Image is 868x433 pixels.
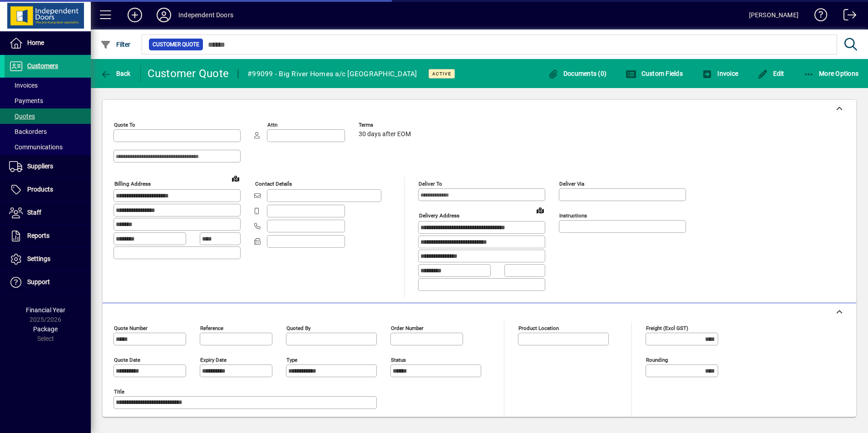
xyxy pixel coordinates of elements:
button: Profile [149,7,178,23]
span: Support [27,278,50,285]
span: Suppliers [27,162,53,170]
mat-label: Freight (excl GST) [646,325,688,331]
a: Support [5,271,91,294]
span: 30 days after EOM [359,131,411,138]
span: Reports [27,232,49,239]
span: Invoices [9,82,38,89]
button: Custom Fields [623,65,685,82]
mat-label: Expiry date [200,356,227,363]
mat-label: Quote number [114,325,148,331]
mat-label: Instructions [559,212,587,219]
a: Quotes [5,108,91,124]
span: Custom Fields [626,70,683,77]
span: Quotes [9,113,35,120]
mat-label: Quote To [114,122,135,128]
mat-label: Rounding [646,356,668,363]
mat-label: Reference [200,325,223,331]
mat-label: Title [114,388,124,394]
span: Package [33,325,58,333]
a: Payments [5,93,91,108]
span: Active [432,71,451,77]
a: View on map [533,203,547,217]
mat-label: Deliver via [559,181,584,187]
div: #99099 - Big River Homes a/c [GEOGRAPHIC_DATA] [247,67,417,81]
mat-label: Quoted by [286,325,311,331]
a: Communications [5,139,91,155]
button: Edit [755,65,787,82]
button: More Options [801,65,861,82]
span: Terms [359,122,413,128]
span: Documents (0) [547,70,607,77]
span: Customer Quote [153,40,199,49]
a: View on map [228,171,243,186]
mat-label: Quote date [114,356,140,363]
span: Staff [27,209,41,216]
button: Invoice [700,65,740,82]
a: Staff [5,202,91,224]
span: Products [27,186,53,193]
span: Edit [757,70,784,77]
mat-label: Type [286,356,297,363]
span: Communications [9,143,63,151]
a: Backorders [5,124,91,139]
span: More Options [804,70,859,77]
app-page-header-button: Back [91,65,141,82]
span: Invoice [702,70,738,77]
mat-label: Status [391,356,406,363]
a: Reports [5,225,91,247]
div: Independent Doors [178,8,233,22]
span: Filter [100,41,131,48]
a: Suppliers [5,155,91,178]
a: Home [5,32,91,54]
mat-label: Attn [267,122,277,128]
div: Customer Quote [148,66,229,81]
button: Documents (0) [545,65,609,82]
mat-label: Order number [391,325,424,331]
a: Knowledge Base [808,2,828,31]
mat-label: Deliver To [419,181,442,187]
button: Add [120,7,149,23]
span: Backorders [9,128,47,135]
a: Products [5,178,91,201]
span: Back [100,70,131,77]
div: [PERSON_NAME] [749,8,799,22]
a: Invoices [5,78,91,93]
span: Financial Year [26,306,65,314]
button: Back [98,65,133,82]
mat-label: Product location [518,325,559,331]
button: Filter [98,36,133,53]
a: Logout [837,2,857,31]
a: Settings [5,248,91,271]
span: Home [27,39,44,46]
span: Settings [27,255,50,262]
span: Payments [9,97,43,104]
span: Customers [27,62,58,69]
